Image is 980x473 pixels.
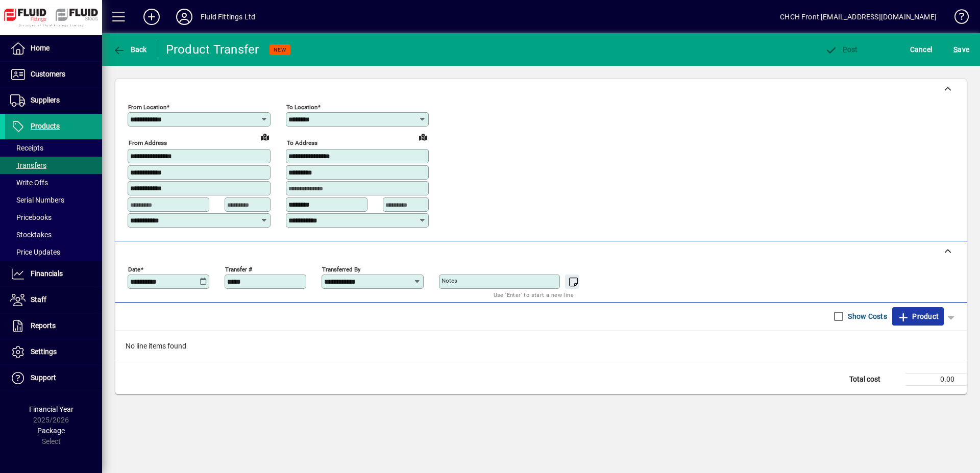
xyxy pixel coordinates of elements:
span: Receipts [10,144,43,152]
a: Financials [5,261,102,287]
span: Package [37,427,65,435]
span: Customers [31,70,65,78]
span: ost [825,45,858,54]
button: Post [822,40,861,59]
button: Add [135,8,168,26]
span: Cancel [910,41,933,58]
button: Cancel [908,40,935,59]
div: Product Transfer [166,41,259,58]
div: Fluid Fittings Ltd [201,9,255,25]
span: Back [113,45,147,54]
a: Reports [5,313,102,339]
a: Serial Numbers [5,191,102,209]
a: Staff [5,287,102,313]
span: Price Updates [10,248,60,256]
button: Save [951,40,972,59]
a: Support [5,365,102,391]
span: NEW [274,46,286,53]
mat-label: Transfer # [225,265,252,272]
a: Knowledge Base [947,2,967,35]
span: Financials [31,269,63,278]
span: Settings [31,347,57,356]
span: Staff [31,295,46,304]
button: Product [892,307,944,326]
a: Customers [5,62,102,87]
span: Support [31,374,56,382]
a: Home [5,36,102,61]
span: P [843,45,847,54]
a: View on map [415,129,431,145]
app-page-header-button: Back [102,40,158,59]
span: Products [31,122,60,130]
a: Price Updates [5,243,102,261]
div: No line items found [115,331,967,362]
span: S [953,45,958,54]
a: Transfers [5,157,102,174]
td: 0.00 [905,373,967,385]
button: Profile [168,8,201,26]
button: Back [110,40,150,59]
a: Receipts [5,139,102,157]
mat-label: To location [286,104,317,111]
div: CHCH Front [EMAIL_ADDRESS][DOMAIN_NAME] [780,9,937,25]
label: Show Costs [846,311,887,321]
span: Serial Numbers [10,196,64,204]
span: Financial Year [29,405,73,413]
mat-label: Transferred by [322,265,360,272]
td: Total cost [844,373,905,385]
mat-hint: Use 'Enter' to start a new line [494,289,574,301]
mat-label: From location [128,104,166,111]
span: Pricebooks [10,213,52,221]
a: View on map [257,129,273,145]
span: ave [953,41,969,58]
a: Stocktakes [5,226,102,243]
a: Write Offs [5,174,102,191]
mat-label: Notes [442,277,457,284]
mat-label: Date [128,265,140,272]
span: Write Offs [10,179,48,187]
a: Suppliers [5,88,102,113]
span: Reports [31,321,56,330]
a: Settings [5,339,102,365]
span: Stocktakes [10,231,52,239]
span: Home [31,44,50,52]
span: Suppliers [31,96,60,104]
span: Product [897,308,939,325]
span: Transfers [10,161,46,169]
a: Pricebooks [5,209,102,226]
